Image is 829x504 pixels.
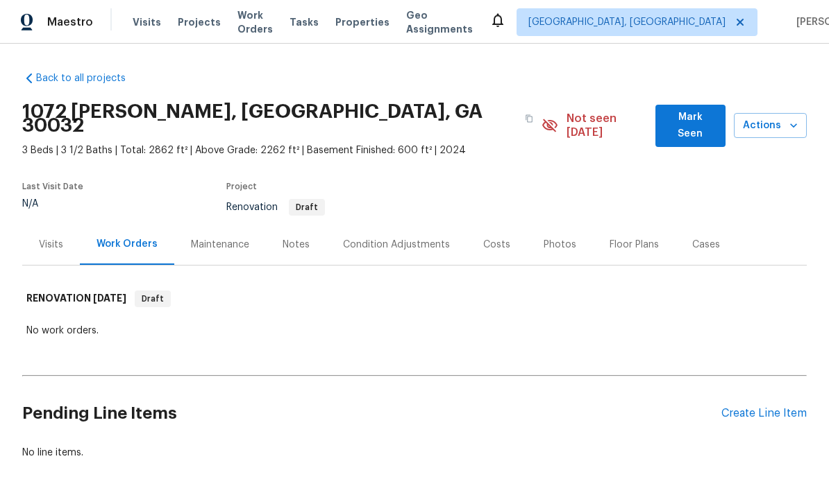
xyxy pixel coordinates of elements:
span: Not seen [DATE] [567,112,647,139]
button: Copy Address [517,106,542,131]
span: Project [226,182,257,191]
h6: RENOVATION [26,290,126,307]
div: Floor Plans [610,238,659,252]
span: [GEOGRAPHIC_DATA], [GEOGRAPHIC_DATA] [528,15,726,29]
div: Visits [39,238,63,252]
div: RENOVATION [DATE]Draft [22,277,807,321]
div: Maintenance [191,238,249,252]
div: No line items. [22,446,807,460]
span: Geo Assignments [406,8,473,36]
span: 3 Beds | 3 1/2 Baths | Total: 2862 ft² | Above Grade: 2262 ft² | Basement Finished: 600 ft² | 2024 [22,144,542,157]
div: Cases [692,238,720,252]
span: [DATE] [93,293,126,303]
span: Draft [290,203,324,211]
div: Work Orders [97,237,158,251]
div: Condition Adjustments [343,238,450,252]
h2: Pending Line Items [22,381,721,446]
span: Maestro [47,15,93,29]
div: No work orders. [26,324,803,338]
div: Photos [544,238,576,252]
h2: 1072 [PERSON_NAME], [GEOGRAPHIC_DATA], GA 30032 [22,105,517,132]
div: Notes [283,238,310,252]
div: N/A [22,199,83,209]
span: Projects [178,15,221,29]
span: Tasks [290,17,319,27]
a: Back to all projects [22,71,156,85]
span: Visits [133,15,161,29]
div: Create Line Item [721,407,807,420]
span: Draft [136,292,169,306]
span: Work Orders [237,8,273,36]
span: Renovation [226,202,325,212]
span: Last Visit Date [22,182,83,191]
span: Properties [335,15,390,29]
button: Actions [734,113,807,139]
span: Mark Seen [667,109,714,143]
button: Mark Seen [655,105,726,147]
div: Costs [483,238,510,252]
span: Actions [745,117,796,134]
